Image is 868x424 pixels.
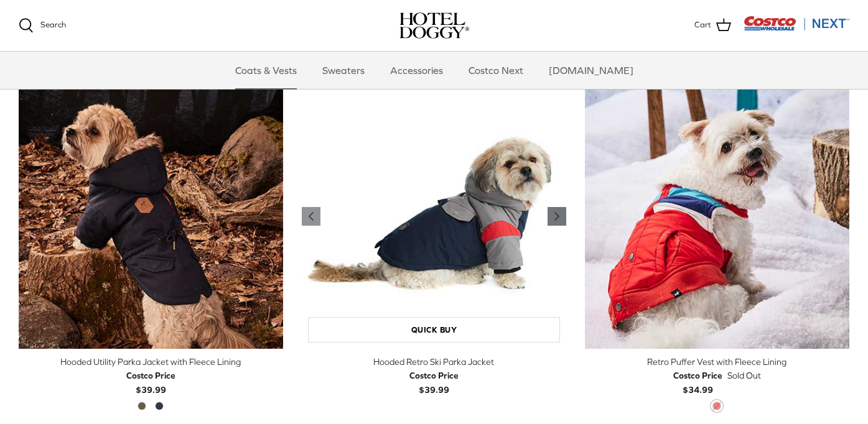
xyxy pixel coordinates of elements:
a: Search [19,18,66,33]
div: Hooded Retro Ski Parka Jacket [302,355,566,369]
a: Hooded Retro Ski Parka Jacket Costco Price$39.99 [302,355,566,397]
img: Costco Next [744,16,849,31]
a: hoteldoggy.com hoteldoggycom [399,12,469,39]
a: Quick buy [308,317,560,343]
b: $39.99 [409,369,459,394]
img: hoteldoggycom [399,12,469,39]
span: Cart [694,19,711,32]
a: [DOMAIN_NAME] [538,52,645,89]
a: Hooded Retro Ski Parka Jacket [302,85,566,349]
a: Accessories [379,52,454,89]
b: $39.99 [126,369,175,394]
div: Hooded Utility Parka Jacket with Fleece Lining [19,355,283,369]
a: Sweaters [311,52,376,89]
span: Search [40,20,66,29]
a: Coats & Vests [224,52,308,89]
div: Costco Price [409,369,459,382]
a: Visit Costco Next [744,24,849,33]
span: Sold Out [727,369,761,382]
a: Hooded Utility Parka Jacket with Fleece Lining Costco Price$39.99 [19,355,283,397]
a: Previous [548,207,566,226]
a: Costco Next [457,52,534,89]
div: Retro Puffer Vest with Fleece Lining [585,355,849,369]
b: $34.99 [673,369,722,394]
div: Costco Price [673,369,722,382]
a: Hooded Utility Parka Jacket with Fleece Lining [19,85,283,349]
div: Costco Price [126,369,175,382]
a: Retro Puffer Vest with Fleece Lining [585,85,849,349]
a: Previous [302,207,320,226]
a: Retro Puffer Vest with Fleece Lining Costco Price$34.99 Sold Out [585,355,849,397]
a: Cart [694,17,731,34]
